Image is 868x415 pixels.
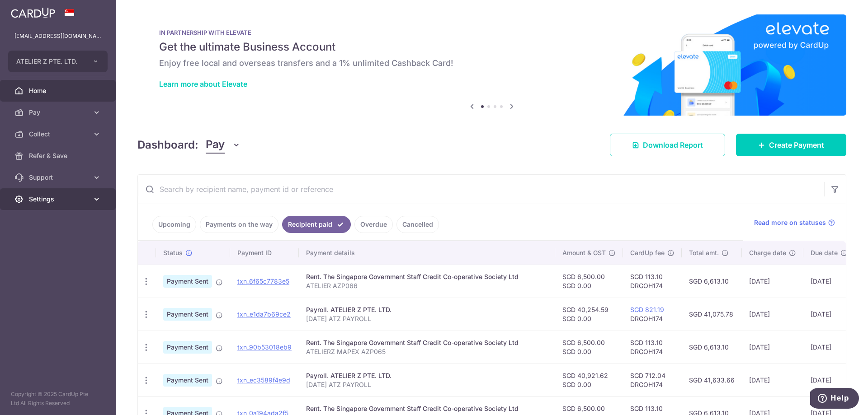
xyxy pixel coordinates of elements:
span: Charge date [749,248,786,257]
div: Rent. The Singapore Government Staff Credit Co-operative Society Ltd [306,338,548,347]
td: [DATE] [803,298,855,331]
input: Search by recipient name, payment id or reference [138,175,824,204]
td: SGD 6,500.00 SGD 0.00 [555,331,623,364]
span: Payment Sent [163,308,212,321]
h6: Enjoy free local and overseas transfers and a 1% unlimited Cashback Card! [159,58,825,69]
div: Rent. The Singapore Government Staff Credit Co-operative Society Ltd [306,272,548,281]
a: Payments on the way [200,216,278,233]
div: Payroll. ATELIER Z PTE. LTD. [306,305,548,314]
td: SGD 41,633.66 [682,364,742,396]
a: Learn more about Elevate [159,79,247,89]
a: Recipient paid [282,216,351,233]
p: [EMAIL_ADDRESS][DOMAIN_NAME] [14,32,101,41]
td: [DATE] [742,364,803,396]
td: SGD 40,254.59 SGD 0.00 [555,298,623,331]
p: ATELIERZ MAPEX AZP065 [306,347,548,356]
a: Overdue [354,216,393,233]
td: DRGOH174 [623,298,682,331]
th: Payment details [299,241,555,265]
td: SGD 40,921.62 SGD 0.00 [555,364,623,396]
p: [DATE] ATZ PAYROLL [306,314,548,323]
button: ATELIER Z PTE. LTD. [8,51,108,72]
span: Payment Sent [163,341,212,354]
td: SGD 6,613.10 [682,331,742,364]
span: Total amt. [689,248,719,257]
img: CardUp [11,7,55,18]
td: SGD 113.10 DRGOH174 [623,265,682,298]
span: Due date [811,248,838,257]
span: Payment Sent [163,374,212,387]
span: ATELIER Z PTE. LTD. [16,57,83,66]
td: SGD 41,075.78 [682,298,742,331]
iframe: Opens a widget where you can find more information [810,388,859,410]
span: Collect [29,130,89,139]
p: ATELIER AZP066 [306,281,548,290]
div: Payroll. ATELIER Z PTE. LTD. [306,371,548,380]
span: Download Report [643,140,703,150]
td: [DATE] [803,331,855,364]
a: Upcoming [152,216,196,233]
td: SGD 113.10 DRGOH174 [623,331,682,364]
a: Read more on statuses [754,218,835,227]
span: Create Payment [769,140,824,150]
div: Rent. The Singapore Government Staff Credit Co-operative Society Ltd [306,404,548,413]
a: txn_6f65c7783e5 [237,277,289,285]
td: SGD 6,500.00 SGD 0.00 [555,265,623,298]
span: Settings [29,195,89,204]
a: Download Report [610,134,725,156]
p: [DATE] ATZ PAYROLL [306,380,548,389]
span: Pay [29,108,89,117]
h4: Dashboard: [137,137,198,153]
a: txn_e1da7b69ce2 [237,310,291,318]
p: IN PARTNERSHIP WITH ELEVATE [159,29,825,36]
span: Home [29,86,89,95]
td: SGD 6,613.10 [682,265,742,298]
td: [DATE] [742,298,803,331]
a: txn_ec3589f4e9d [237,376,290,384]
h5: Get the ultimate Business Account [159,40,825,54]
img: Renovation banner [137,14,846,116]
td: SGD 712.04 DRGOH174 [623,364,682,396]
td: [DATE] [803,265,855,298]
span: Read more on statuses [754,218,826,227]
span: Status [163,248,183,257]
span: CardUp fee [630,248,665,257]
a: txn_90b53018eb9 [237,343,292,351]
a: SGD 821.19 [630,306,664,313]
td: [DATE] [742,265,803,298]
span: Support [29,173,89,182]
span: Refer & Save [29,151,89,160]
a: Cancelled [396,216,439,233]
span: Amount & GST [562,248,606,257]
td: [DATE] [803,364,855,396]
th: Payment ID [230,241,299,265]
span: Pay [206,136,225,154]
button: Pay [206,136,241,154]
td: [DATE] [742,331,803,364]
a: Create Payment [736,134,846,156]
span: Payment Sent [163,275,212,288]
